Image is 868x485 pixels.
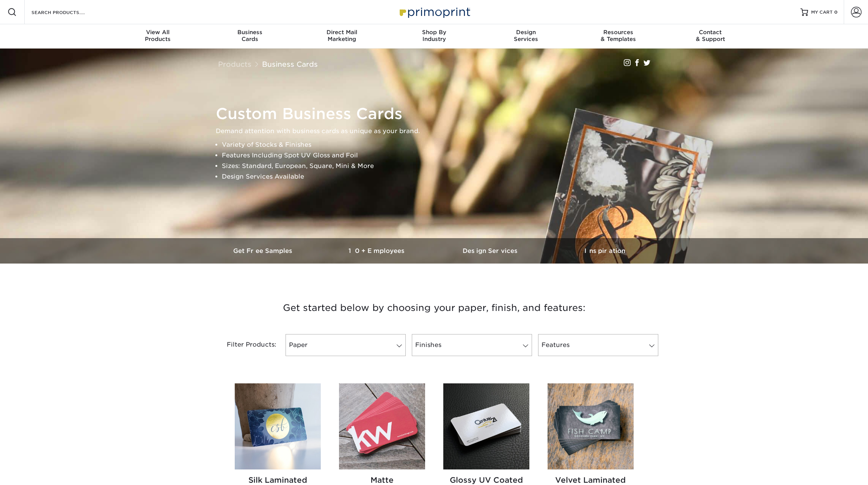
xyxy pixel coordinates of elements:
span: 0 [834,9,838,15]
a: Get Free Samples [207,238,320,264]
div: Filter Products: [207,334,283,356]
li: Features Including Spot UV Gloss and Foil [222,150,659,161]
h2: Matte [339,476,425,485]
a: Contact& Support [664,24,757,49]
li: Variety of Stocks & Finishes [222,140,659,150]
div: Marketing [296,29,388,42]
div: & Templates [572,29,664,42]
p: Demand attention with business cards as unique as your brand. [216,126,659,137]
a: 10+ Employees [320,238,434,264]
div: Services [480,29,572,42]
h2: Silk Laminated [235,476,321,485]
a: Business Cards [262,60,318,68]
a: Products [218,60,251,68]
span: MY CART [811,9,833,16]
h3: Get started below by choosing your paper, finish, and features: [212,291,656,325]
a: Features [538,334,658,356]
h1: Custom Business Cards [216,105,659,123]
span: Shop By [388,29,480,36]
img: Velvet Laminated Business Cards [548,383,634,469]
a: Paper [286,334,406,356]
h3: Get Free Samples [207,247,320,254]
h2: Velvet Laminated [548,476,634,485]
span: Business [204,29,296,36]
a: BusinessCards [204,24,296,49]
a: Design Services [434,238,548,264]
h3: Design Services [434,247,548,254]
h3: 10+ Employees [320,247,434,254]
a: View AllProducts [112,24,204,49]
li: Design Services Available [222,171,659,182]
li: Sizes: Standard, European, Square, Mini & More [222,161,659,171]
a: DesignServices [480,24,572,49]
input: SEARCH PRODUCTS..... [31,8,105,17]
a: Resources& Templates [572,24,664,49]
span: Direct Mail [296,29,388,36]
div: Products [112,29,204,42]
div: & Support [664,29,757,42]
img: Primoprint [396,4,472,20]
a: Finishes [412,334,532,356]
h2: Glossy UV Coated [443,476,529,485]
div: Industry [388,29,480,42]
img: Silk Laminated Business Cards [235,383,321,469]
div: Cards [204,29,296,42]
a: Direct MailMarketing [296,24,388,49]
span: Contact [664,29,757,36]
span: Resources [572,29,664,36]
img: Matte Business Cards [339,383,425,469]
a: Shop ByIndustry [388,24,480,49]
a: Inspiration [548,238,662,264]
h3: Inspiration [548,247,662,254]
span: View All [112,29,204,36]
img: Glossy UV Coated Business Cards [443,383,529,469]
span: Design [480,29,572,36]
